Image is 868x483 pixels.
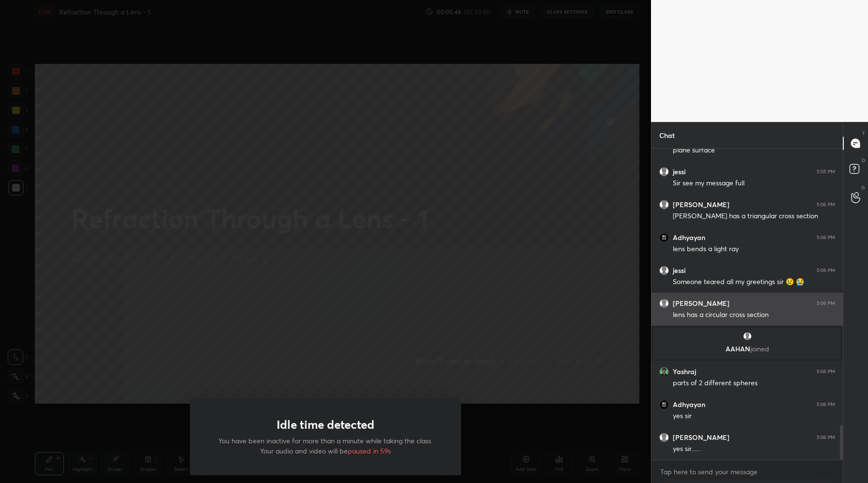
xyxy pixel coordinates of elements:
[673,266,686,275] h6: jessi
[817,235,835,241] div: 5:06 PM
[673,277,835,287] div: Someone teared all my greetings sir 😢 😭
[673,179,835,188] div: Sir see my message full
[673,433,729,442] h6: [PERSON_NAME]
[673,310,835,320] div: lens has a circular cross section
[750,344,769,353] span: joined
[659,400,669,409] img: 6bb7817ec02045a0b5351936fee3817b.jpg
[277,418,374,432] h1: Idle time detected
[817,402,835,408] div: 5:06 PM
[743,332,752,341] img: default.png
[673,411,835,421] div: yes sir
[817,369,835,375] div: 5:06 PM
[659,167,669,177] img: default.png
[659,367,669,377] img: e7ee14a8259a431b989ddfd4c7c660b8.jpg
[673,200,729,209] h6: [PERSON_NAME]
[673,167,686,176] h6: jessi
[673,444,835,454] div: yes sir......
[862,130,865,137] p: T
[660,345,835,353] p: AAHAN
[659,200,669,210] img: default.png
[817,202,835,208] div: 5:06 PM
[651,122,682,148] p: Chat
[348,446,391,455] span: paused in 59s
[651,149,843,460] div: grid
[673,378,835,388] div: parts of 2 different spheres
[673,367,696,376] h6: Yashraj
[817,268,835,273] div: 5:06 PM
[673,211,835,221] div: [PERSON_NAME] has a triangular cross section
[673,233,705,242] h6: Adhyayan
[817,169,835,175] div: 5:05 PM
[659,433,669,442] img: default.png
[817,301,835,306] div: 5:06 PM
[673,244,835,254] div: lens bends a light ray
[673,400,705,409] h6: Adhyayan
[861,184,865,191] p: G
[862,157,865,164] p: D
[213,436,438,456] p: You have been inactive for more than a minute while taking the class. Your audio and video will be
[659,299,669,308] img: default.png
[659,266,669,275] img: default.png
[817,435,835,440] div: 5:06 PM
[673,299,729,308] h6: [PERSON_NAME]
[659,233,669,242] img: 6bb7817ec02045a0b5351936fee3817b.jpg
